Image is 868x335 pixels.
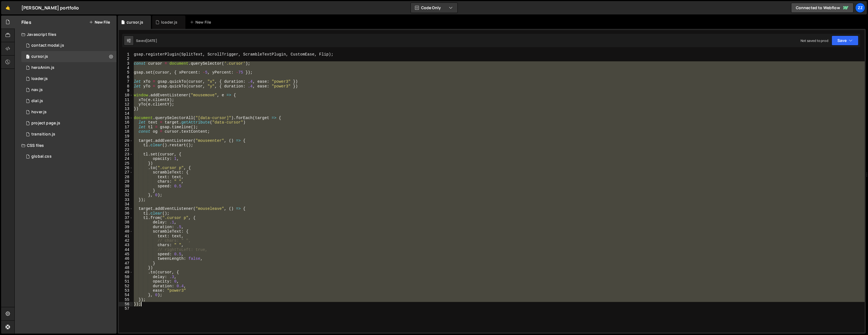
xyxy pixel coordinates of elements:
div: 19 [119,134,133,138]
div: 1 [119,52,133,57]
a: zz [855,3,865,13]
div: 27 [119,170,133,175]
div: contact modal.js [31,43,64,48]
div: 51 [119,279,133,284]
div: 7 [119,79,133,84]
div: 36 [119,211,133,216]
div: 2 [119,57,133,61]
div: 13232/32867.css [21,151,117,162]
div: 13232/33111.js [21,73,117,84]
div: 46 [119,256,133,261]
div: 33 [119,198,133,202]
div: 6 [119,75,133,79]
div: 48 [119,266,133,270]
div: 26 [119,166,133,170]
div: 44 [119,248,133,252]
div: 54 [119,293,133,297]
div: 13232/32957.js [21,84,117,95]
div: 18 [119,129,133,134]
div: 10 [119,93,133,97]
div: 57 [119,306,133,311]
button: Code Only [411,3,457,13]
span: 1 [26,55,29,59]
div: 45 [119,252,133,256]
div: 21 [119,143,133,147]
div: 9 [119,89,133,93]
div: project page.js [31,121,60,126]
div: 42 [119,238,133,243]
div: 5 [119,70,133,75]
div: 43 [119,243,133,247]
div: 22 [119,148,133,152]
div: 47 [119,261,133,266]
button: Save [832,36,859,46]
div: loader.js [161,19,177,25]
div: 13232/40533.js [21,107,117,118]
a: 🤙 [1,1,15,14]
div: cursor.js [31,54,48,59]
div: loader.js [31,76,48,81]
div: 17 [119,125,133,129]
div: 4 [119,66,133,70]
a: Connected to Webflow [791,3,854,13]
div: 20 [119,138,133,143]
div: 15 [119,116,133,120]
div: CSS files [15,140,117,151]
div: heroAnim.js [31,65,54,70]
div: [DATE] [146,38,157,43]
div: 24 [119,157,133,161]
div: 13232/41168.js [21,129,117,140]
div: Not saved to prod [801,38,828,43]
h2: Files [21,19,31,25]
div: 29 [119,179,133,184]
div: 8 [119,84,133,89]
div: 31 [119,188,133,193]
div: 14 [119,111,133,116]
div: 11 [119,98,133,102]
div: 32 [119,193,133,197]
div: nav.js [31,87,43,92]
div: hover.js [31,110,47,115]
div: 53 [119,288,133,293]
div: 39 [119,225,133,229]
div: Saved [136,38,157,43]
div: 25 [119,161,133,166]
div: 13232/40858.js [21,51,117,62]
div: 37 [119,216,133,220]
div: 13 [119,107,133,111]
div: 49 [119,270,133,274]
div: 13232/40994.js [21,40,117,51]
div: 16 [119,120,133,125]
div: 12 [119,102,133,107]
div: 13232/40470.js [21,95,117,107]
div: 30 [119,184,133,188]
div: New File [190,19,213,25]
div: 28 [119,175,133,179]
button: New File [89,20,110,24]
div: 40 [119,229,133,234]
div: 41 [119,234,133,238]
div: 38 [119,220,133,225]
div: 55 [119,298,133,302]
div: 3 [119,61,133,66]
div: [PERSON_NAME] portfolio [21,4,79,11]
div: 50 [119,275,133,279]
div: 13232/40799.js [21,62,117,73]
div: 34 [119,202,133,206]
div: cursor.js [127,19,143,25]
div: transition.js [31,132,55,137]
div: 23 [119,152,133,157]
div: Javascript files [15,29,117,40]
div: 35 [119,206,133,211]
div: 13232/41254.js [21,118,117,129]
div: 52 [119,284,133,288]
div: dial.js [31,99,43,104]
div: global.css [31,154,52,159]
div: 56 [119,302,133,306]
